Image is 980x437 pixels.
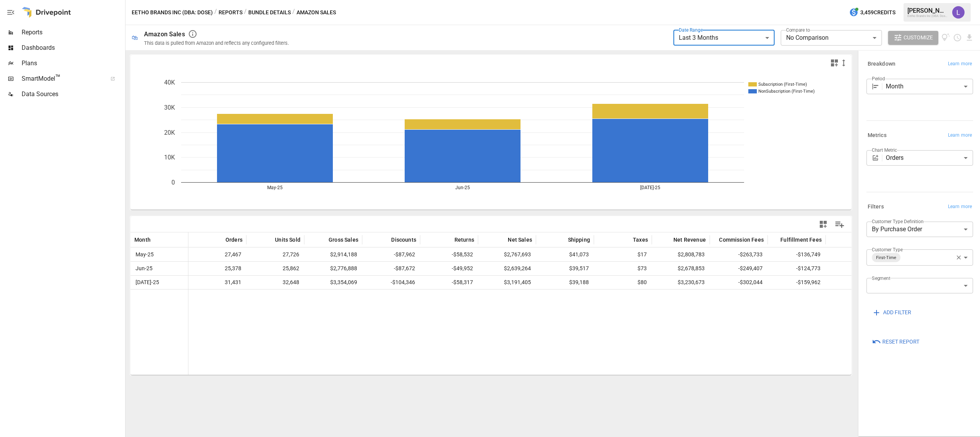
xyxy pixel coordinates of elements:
text: 30K [164,104,175,111]
button: Customize [888,31,938,45]
span: Commission Fees [719,236,764,244]
span: 3,459 Credits [860,8,895,17]
span: $2,639,264 [482,262,532,275]
span: [DATE]-25 [134,276,160,289]
div: 🛍 [132,34,138,41]
button: Download report [965,33,974,42]
span: $73 [598,262,648,275]
span: $39,188 [540,276,590,289]
span: 27,467 [192,248,242,261]
span: Learn more [948,203,972,211]
span: -$263,733 [714,248,764,261]
span: Learn more [948,60,972,68]
span: ADD FILTER [883,308,911,317]
span: $2,776,888 [308,262,358,275]
span: May-25 [134,248,155,261]
text: 0 [171,179,175,186]
span: Dashboards [22,43,124,53]
button: Reset Report [866,335,925,349]
h6: Breakdown [868,60,895,68]
span: 25,862 [250,262,300,275]
div: [PERSON_NAME] [907,7,948,14]
span: $80 [598,276,648,289]
span: -$136,749 [771,248,822,261]
span: -$58,532 [424,248,474,261]
span: 25,378 [192,262,242,275]
div: Eetho Brands Inc (DBA: Dose) [907,14,948,18]
label: Customer Type Definition [872,218,924,225]
span: $0 [829,262,880,275]
span: 31,431 [192,276,242,289]
span: -$124,773 [771,262,822,275]
span: Net Sales [508,236,532,244]
span: $0 [829,248,880,261]
img: Lindsay North [952,6,965,19]
span: -$159,962 [771,276,822,289]
span: Data Sources [22,90,124,99]
span: Last 3 Months [679,34,718,41]
label: Compare to [786,27,810,33]
span: 27,726 [250,248,300,261]
text: 20K [164,129,175,136]
span: Units Sold [275,236,300,244]
span: Jun-25 [134,262,154,275]
span: -$49,952 [424,262,474,275]
span: -$87,962 [366,248,416,261]
span: Net Revenue [673,236,706,244]
text: Jun-25 [455,185,470,190]
div: / [292,8,295,17]
span: -$249,407 [714,262,764,275]
span: Taxes [633,236,648,244]
button: 3,459Credits [846,5,899,20]
svg: A chart. [131,71,852,210]
span: Reports [22,28,124,37]
span: Orders [226,236,242,244]
span: Customize [904,33,933,42]
span: First-Time [873,253,899,262]
span: Returns [454,236,474,244]
span: Month [134,236,151,244]
label: Chart Metric [872,147,897,153]
div: This data is pulled from Amazon and reflects any configured filters. [144,40,289,46]
button: ADD FILTER [866,306,917,320]
button: Manage Columns [831,216,848,233]
span: $2,678,853 [656,262,706,275]
span: ™ [55,73,61,83]
button: View documentation [941,31,950,45]
button: Lindsay North [948,2,969,23]
text: NonSubscription (First-Time) [758,89,815,94]
h6: Metrics [868,131,887,140]
span: $3,230,673 [656,276,706,289]
span: Reset Report [882,337,919,347]
span: Discounts [391,236,416,244]
label: Date Range [679,27,703,33]
span: $2,767,693 [482,248,532,261]
span: -$87,672 [366,262,416,275]
span: -$302,044 [714,276,764,289]
label: Period [872,75,885,82]
span: -$58,317 [424,276,474,289]
h6: Filters [868,203,884,211]
text: 40K [164,79,175,86]
span: $2,914,188 [308,248,358,261]
div: By Purchase Order [866,222,973,237]
div: Orders [886,150,973,166]
button: Reports [219,8,242,17]
span: $17 [598,248,648,261]
span: $0 [829,276,880,289]
div: / [214,8,217,17]
label: Segment [872,275,890,281]
text: Subscription (First-Time) [758,82,807,87]
span: Plans [22,59,124,68]
text: [DATE]-25 [640,185,660,190]
label: Customer Type [872,246,903,253]
span: $39,517 [540,262,590,275]
span: $2,808,783 [656,248,706,261]
div: No Comparison [781,30,882,46]
text: 10K [164,154,175,161]
span: SmartModel [22,74,102,83]
span: $41,073 [540,248,590,261]
div: / [244,8,247,17]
